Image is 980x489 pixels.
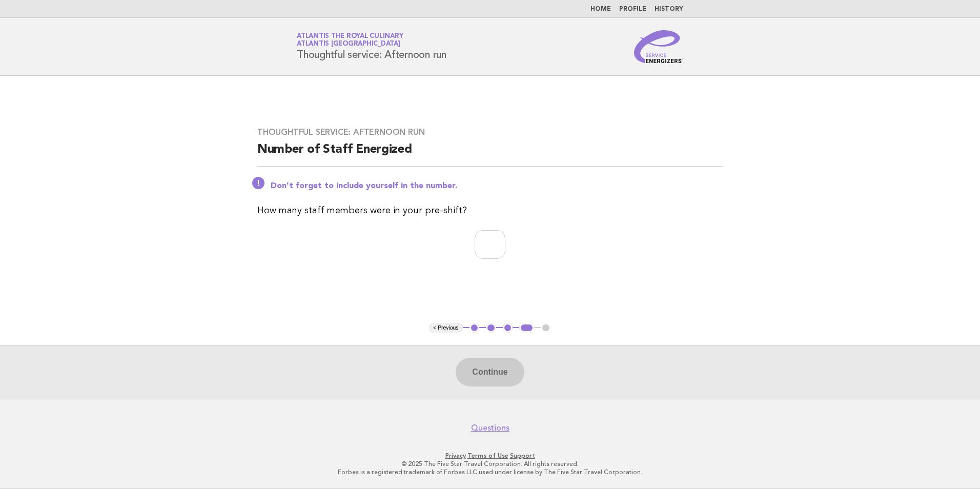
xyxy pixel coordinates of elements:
[297,41,400,48] span: Atlantis [GEOGRAPHIC_DATA]
[519,323,534,333] button: 4
[297,33,403,47] a: Atlantis the Royal CulinaryAtlantis [GEOGRAPHIC_DATA]
[297,33,446,60] h1: Thoughtful service: Afternoon run
[503,323,513,333] button: 3
[429,323,462,333] button: < Previous
[467,452,508,459] a: Terms of Use
[469,323,480,333] button: 1
[619,6,646,12] a: Profile
[176,468,804,476] p: Forbes is a registered trademark of Forbes LLC used under license by The Five Star Travel Corpora...
[655,6,683,12] a: History
[257,127,723,137] h3: Thoughtful service: Afternoon run
[271,181,723,191] p: Don't forget to include yourself in the number.
[486,323,496,333] button: 2
[510,452,535,459] a: Support
[176,460,804,468] p: © 2025 The Five Star Travel Corporation. All rights reserved.
[176,452,804,460] p: · ·
[257,203,723,218] p: How many staff members were in your pre-shift?
[445,452,466,459] a: Privacy
[634,30,683,63] img: Service Energizers
[590,6,611,12] a: Home
[471,423,509,433] a: Questions
[257,141,723,167] h2: Number of Staff Energized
